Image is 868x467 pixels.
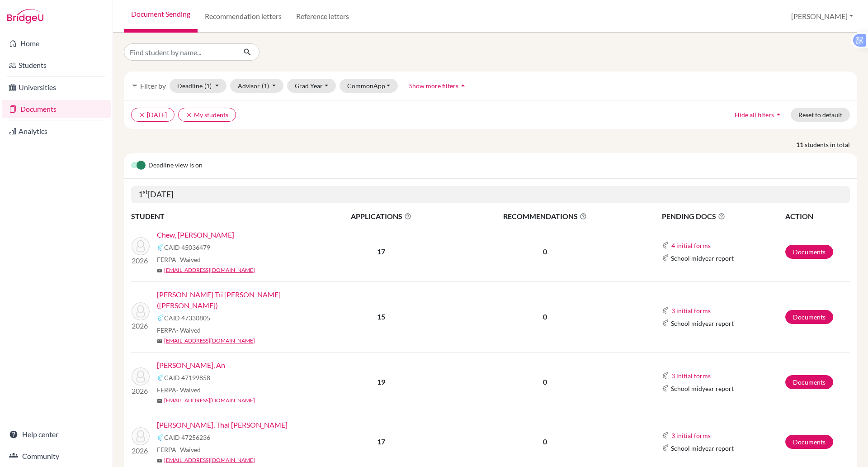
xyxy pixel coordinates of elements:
a: Students [2,56,111,74]
b: 19 [377,377,385,386]
p: 2026 [132,255,150,266]
a: [PERSON_NAME] Tri [PERSON_NAME] ([PERSON_NAME]) [157,289,318,311]
img: Common App logo [157,315,164,322]
a: [PERSON_NAME], Thai [PERSON_NAME] [157,419,288,430]
span: students in total [805,140,857,149]
img: Common App logo [662,385,669,392]
b: 15 [377,312,385,321]
img: Common App logo [157,374,164,381]
button: Grad Year [287,79,336,93]
a: [EMAIL_ADDRESS][DOMAIN_NAME] [164,266,255,274]
button: [PERSON_NAME] [787,8,857,25]
button: 3 initial forms [671,430,711,441]
span: APPLICATIONS [312,211,450,222]
span: FERPA [157,445,201,454]
button: 4 initial forms [671,240,711,251]
img: Common App logo [157,434,164,441]
button: Show more filtersarrow_drop_up [401,79,475,93]
input: Find student by name... [124,43,236,61]
button: Deadline(1) [170,79,226,93]
i: filter_list [131,82,138,89]
span: FERPA [157,385,201,395]
a: Documents [2,100,111,118]
a: Help center [2,425,111,443]
button: CommonApp [340,79,398,93]
span: Hide all filters [735,111,774,119]
a: [PERSON_NAME], An [157,360,225,371]
img: Common App logo [662,254,669,262]
img: Common App logo [662,319,669,327]
img: Diep, Vuong Tri Nhan (Alex) [132,302,150,320]
button: Hide all filtersarrow_drop_up [727,108,791,122]
strong: 11 [796,140,805,149]
span: CAID 47256236 [164,433,210,442]
h5: 1 [DATE] [131,186,850,203]
img: Hoang, Thai Anh [132,427,150,445]
span: Filter by [140,81,166,90]
span: PENDING DOCS [662,211,784,222]
span: CAID 45036479 [164,243,210,252]
img: Common App logo [662,307,669,314]
a: Chew, [PERSON_NAME] [157,229,234,240]
span: - Waived [176,256,201,263]
a: Analytics [2,122,111,140]
a: Universities [2,78,111,96]
span: mail [157,398,162,404]
p: 0 [451,246,640,257]
span: School midyear report [671,319,734,328]
span: FERPA [157,255,201,264]
button: Advisor(1) [230,79,284,93]
p: 0 [451,311,640,322]
b: 17 [377,247,385,256]
span: - Waived [176,326,201,334]
span: CAID 47199858 [164,373,210,382]
a: Documents [785,245,833,259]
th: ACTION [785,210,850,222]
span: (1) [204,82,212,90]
span: Show more filters [409,82,458,90]
span: - Waived [176,446,201,453]
span: FERPA [157,325,201,335]
img: Common App logo [662,242,669,249]
button: clearMy students [178,108,236,122]
img: Common App logo [662,444,669,452]
span: mail [157,338,162,344]
i: arrow_drop_up [774,110,783,119]
img: Chew, Zhen Yang [132,237,150,255]
span: School midyear report [671,443,734,453]
img: Common App logo [662,372,669,379]
i: arrow_drop_up [458,81,467,90]
a: [EMAIL_ADDRESS][DOMAIN_NAME] [164,337,255,345]
p: 0 [451,436,640,447]
p: 2026 [132,320,150,331]
p: 2026 [132,386,150,396]
button: clear[DATE] [131,108,175,122]
span: School midyear report [671,253,734,263]
p: 2026 [132,445,150,456]
a: [EMAIL_ADDRESS][DOMAIN_NAME] [164,456,255,464]
img: Bridge-U [7,9,43,24]
p: 0 [451,376,640,387]
i: clear [186,112,192,118]
a: Documents [785,310,833,324]
span: Deadline view is on [148,160,203,171]
i: clear [139,112,145,118]
span: CAID 47330805 [164,313,210,323]
img: Hoang, An [132,367,150,386]
span: (1) [262,82,269,90]
a: Documents [785,435,833,449]
span: mail [157,458,162,463]
img: Common App logo [662,432,669,439]
span: mail [157,268,162,273]
span: - Waived [176,386,201,394]
b: 17 [377,437,385,446]
sup: st [143,188,148,195]
span: RECOMMENDATIONS [451,211,640,222]
span: School midyear report [671,384,734,393]
a: Community [2,447,111,465]
a: Home [2,34,111,52]
button: 3 initial forms [671,371,711,381]
a: Documents [785,375,833,389]
a: [EMAIL_ADDRESS][DOMAIN_NAME] [164,396,255,405]
th: STUDENT [131,210,312,222]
